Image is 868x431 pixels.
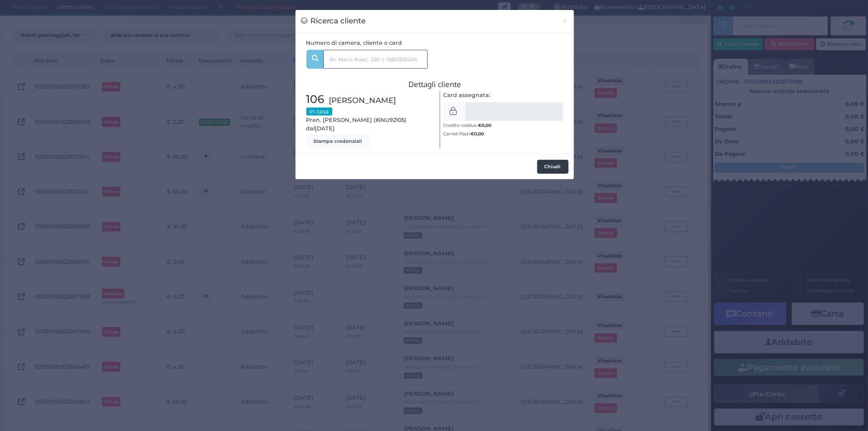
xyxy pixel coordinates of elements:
span: 0,00 [482,122,491,128]
h3: Ricerca cliente [301,15,366,27]
input: Es. 'Mario Rossi', '220' o '108123234234' [323,50,428,69]
button: Chiudi [537,160,569,174]
small: Carnet Pasti: [443,131,484,136]
label: Numero di camera, cliente o card [306,39,402,47]
small: Credito residuo: [443,122,491,128]
button: Chiudi [557,10,574,32]
label: Card assegnata: [443,91,490,100]
small: In casa [306,108,332,115]
b: € [471,131,484,136]
h3: Dettagli cliente [306,80,564,89]
span: [PERSON_NAME] [329,95,396,106]
div: Pren. [PERSON_NAME] (I6NU92105) dal [301,91,435,148]
span: 106 [306,91,325,108]
span: 0,00 [474,130,484,137]
button: Stampa credenziali [306,134,370,148]
span: [DATE] [315,124,335,133]
span: × [562,15,569,26]
b: € [478,122,491,128]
